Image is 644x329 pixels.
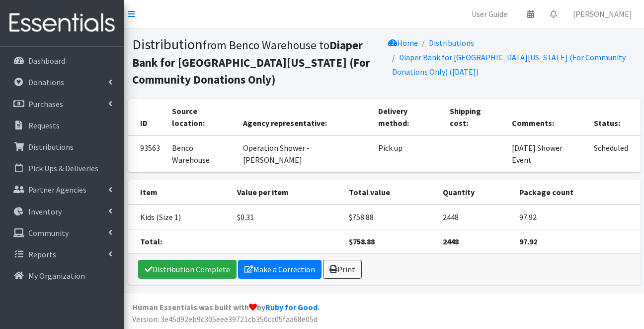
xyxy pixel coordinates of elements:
[4,180,120,200] a: Partner Agencies
[265,302,318,312] a: Ruby for Good
[140,236,162,246] strong: Total:
[4,137,120,157] a: Distributions
[4,244,120,264] a: Reports
[506,135,588,172] td: [DATE] Shower Event
[132,38,370,87] small: from Benco Warehouse to
[166,99,237,135] th: Source location:
[437,180,514,205] th: Quantity
[343,205,436,229] td: $758.88
[513,180,640,205] th: Package count
[28,56,65,66] p: Dashboard
[513,205,640,229] td: 97.92
[323,260,362,279] a: Print
[132,36,381,88] h1: Distribution
[443,236,459,246] strong: 2448
[4,266,120,286] a: My Organization
[4,202,120,221] a: Inventory
[231,180,343,205] th: Value per item
[28,207,62,217] p: Inventory
[28,163,98,173] p: Pick Ups & Deliveries
[4,6,120,40] img: HumanEssentials
[4,94,120,114] a: Purchases
[28,120,60,130] p: Requests
[28,228,69,238] p: Community
[231,205,343,229] td: $0.31
[128,205,232,229] td: Kids (Size 1)
[166,135,237,172] td: Benco Warehouse
[4,223,120,243] a: Community
[437,205,514,229] td: 2448
[388,38,418,48] a: Home
[392,52,626,77] a: Diaper Bank for [GEOGRAPHIC_DATA][US_STATE] (For Community Donations Only) ([DATE])
[4,72,120,92] a: Donations
[28,77,64,87] p: Donations
[372,99,444,135] th: Delivery method:
[4,158,120,178] a: Pick Ups & Deliveries
[343,180,436,205] th: Total value
[128,99,166,135] th: ID
[132,302,320,312] strong: Human Essentials was built with by .
[349,236,375,246] strong: $758.88
[28,249,56,259] p: Reports
[132,314,318,324] span: Version: 3e45d92eb9c305eee39721cb350cc05faa68e05d
[464,4,515,24] a: User Guide
[238,260,322,279] a: Make a Correction
[28,271,85,281] p: My Organization
[588,99,640,135] th: Status:
[588,135,640,172] td: Scheduled
[519,236,537,246] strong: 97.92
[429,38,474,48] a: Distributions
[128,135,166,172] td: 93563
[28,185,86,195] p: Partner Agencies
[128,180,232,205] th: Item
[138,260,237,279] a: Distribution Complete
[506,99,588,135] th: Comments:
[4,115,120,135] a: Requests
[372,135,444,172] td: Pick up
[4,51,120,71] a: Dashboard
[237,99,372,135] th: Agency representative:
[28,142,74,152] p: Distributions
[28,99,63,109] p: Purchases
[565,4,640,24] a: [PERSON_NAME]
[132,38,370,87] b: Diaper Bank for [GEOGRAPHIC_DATA][US_STATE] (For Community Donations Only)
[237,135,372,172] td: Operation Shower - [PERSON_NAME]
[444,99,506,135] th: Shipping cost:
